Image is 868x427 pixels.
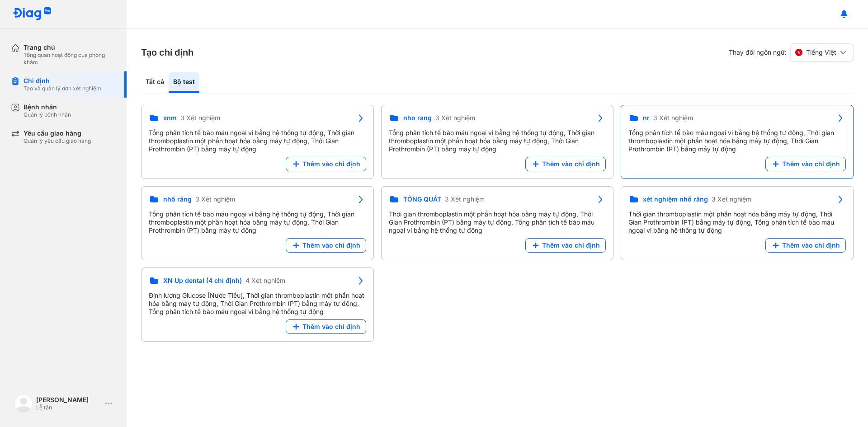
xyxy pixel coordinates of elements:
[149,210,366,235] div: Tổng phân tích tế bào máu ngoại vi bằng hệ thống tự động, Thời gian thromboplastin một phần hoạt ...
[542,241,600,249] span: Thêm vào chỉ định
[628,129,846,153] div: Tổng phân tích tế bào máu ngoại vi bằng hệ thống tự động, Thời gian thromboplastin một phần hoạt ...
[389,210,606,235] div: Thời gian thromboplastin một phần hoạt hóa bằng máy tự động, Thời Gian Prothrombin (PT) bằng máy ...
[782,160,840,168] span: Thêm vào chỉ định
[141,72,169,93] div: Tất cả
[24,129,91,137] div: Yêu cầu giao hàng
[542,160,600,168] span: Thêm vào chỉ định
[163,195,192,203] span: nhổ răng
[525,238,606,253] button: Thêm vào chỉ định
[163,114,177,122] span: xnm
[24,137,91,145] div: Quản lý yêu cầu giao hàng
[169,72,199,93] div: Bộ test
[403,195,441,203] span: TỔNG QUÁT
[286,157,366,171] button: Thêm vào chỉ định
[286,319,366,334] button: Thêm vào chỉ định
[643,114,650,122] span: nr
[302,241,360,249] span: Thêm vào chỉ định
[163,277,242,285] span: XN Up dental (4 chỉ định)
[403,114,432,122] span: nho rang
[782,241,840,249] span: Thêm vào chỉ định
[195,195,235,203] span: 3 Xét nghiệm
[302,323,360,331] span: Thêm vào chỉ định
[286,238,366,253] button: Thêm vào chỉ định
[24,77,101,85] div: Chỉ định
[24,85,101,92] div: Tạo và quản lý đơn xét nghiệm
[525,157,606,171] button: Thêm vào chỉ định
[24,111,71,118] div: Quản lý bệnh nhân
[24,103,71,111] div: Bệnh nhân
[13,7,52,21] img: logo
[36,396,101,404] div: [PERSON_NAME]
[653,114,693,122] span: 3 Xét nghiệm
[765,238,846,253] button: Thêm vào chỉ định
[149,129,366,153] div: Tổng phân tích tế bào máu ngoại vi bằng hệ thống tự động, Thời gian thromboplastin một phần hoạt ...
[180,114,220,122] span: 3 Xét nghiệm
[245,277,285,285] span: 4 Xét nghiệm
[302,160,360,168] span: Thêm vào chỉ định
[24,52,116,66] div: Tổng quan hoạt động của phòng khám
[14,394,33,413] img: logo
[389,129,606,153] div: Tổng phân tích tế bào máu ngoại vi bằng hệ thống tự động, Thời gian thromboplastin một phần hoạt ...
[712,195,751,203] span: 3 Xét nghiệm
[445,195,485,203] span: 3 Xét nghiệm
[729,43,854,61] div: Thay đổi ngôn ngữ:
[628,210,846,235] div: Thời gian thromboplastin một phần hoạt hóa bằng máy tự động, Thời Gian Prothrombin (PT) bằng máy ...
[435,114,475,122] span: 3 Xét nghiệm
[765,157,846,171] button: Thêm vào chỉ định
[24,43,116,52] div: Trang chủ
[141,46,193,59] h3: Tạo chỉ định
[149,291,366,316] div: Định lượng Glucose [Nước Tiểu], Thời gian thromboplastin một phần hoạt hóa bằng máy tự động, Thời...
[36,404,101,411] div: Lễ tân
[643,195,708,203] span: xét nghiệm nhổ răng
